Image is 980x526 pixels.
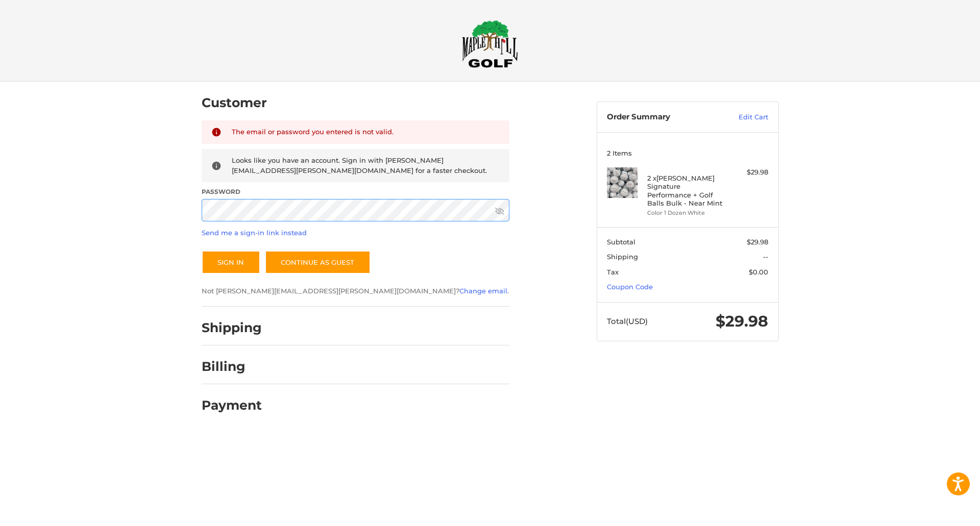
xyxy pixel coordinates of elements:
[763,253,768,261] span: --
[607,316,648,326] span: Total (USD)
[716,312,768,331] span: $29.98
[647,209,725,217] li: Color 1 Dozen White
[202,251,260,274] button: Sign In
[607,112,717,122] h3: Order Summary
[202,397,262,413] h2: Payment
[749,268,768,276] span: $0.00
[728,167,768,178] div: $29.98
[747,238,768,246] span: $29.98
[607,149,768,157] h3: 2 Items
[462,20,518,68] img: Maple Hill Golf
[232,156,487,174] span: Looks like you have an account. Sign in with [PERSON_NAME][EMAIL_ADDRESS][PERSON_NAME][DOMAIN_NAM...
[202,229,307,237] a: Send me a sign-in link instead
[607,268,619,276] span: Tax
[202,320,262,336] h2: Shipping
[232,127,500,138] div: The email or password you entered is not valid.
[202,187,509,196] label: Password
[459,287,507,295] a: Change email
[607,253,638,261] span: Shipping
[202,286,509,296] p: Not [PERSON_NAME][EMAIL_ADDRESS][PERSON_NAME][DOMAIN_NAME]? .
[607,238,635,246] span: Subtotal
[647,174,725,207] h4: 2 x [PERSON_NAME] Signature Performance + Golf Balls Bulk - Near Mint
[202,359,261,374] h2: Billing
[607,283,653,291] a: Coupon Code
[717,112,768,122] a: Edit Cart
[202,95,267,111] h2: Customer
[265,251,371,274] a: Continue as guest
